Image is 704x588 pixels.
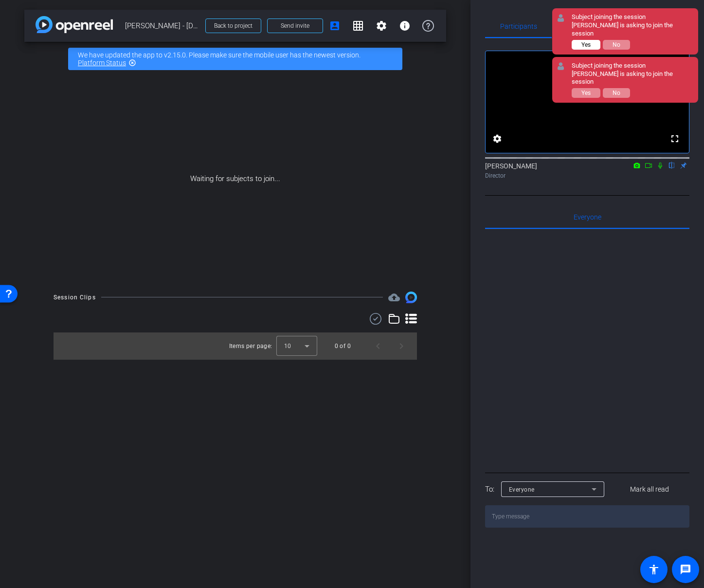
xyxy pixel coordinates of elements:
[388,292,400,303] span: Destinations for your clips
[68,48,402,70] div: We have updated the app to v2.15.0. Please make sure the mobile user has the newest version.
[572,13,693,21] div: Subject joining the session
[390,334,413,358] button: Next page
[574,214,601,220] span: Everyone
[405,292,417,303] img: Session clips
[500,23,537,30] span: Participants
[572,40,600,50] button: Yes
[366,334,390,358] button: Previous page
[36,16,113,33] img: app-logo
[491,133,503,145] mat-icon: settings
[376,20,387,32] mat-icon: settings
[24,76,446,282] div: Waiting for subjects to join...
[399,20,411,32] mat-icon: info
[388,292,400,303] mat-icon: cloud_upload
[613,41,620,48] span: No
[572,88,600,98] button: Yes
[572,21,693,38] div: [PERSON_NAME] is asking to join the session
[125,16,199,36] span: [PERSON_NAME] - [DATE]
[610,480,690,498] button: Mark all read
[229,341,272,351] div: Items per page:
[485,171,689,180] div: Director
[267,18,323,33] button: Send invite
[630,484,669,495] span: Mark all read
[581,90,591,96] span: Yes
[581,41,591,48] span: Yes
[128,59,136,67] mat-icon: highlight_off
[485,484,494,495] div: To:
[613,90,620,96] span: No
[205,18,261,33] button: Back to project
[214,22,253,29] span: Back to project
[666,161,678,169] mat-icon: flip
[669,133,681,145] mat-icon: fullscreen
[352,20,364,32] mat-icon: grid_on
[329,20,341,32] mat-icon: account_box
[281,22,309,30] span: Send invite
[648,564,660,575] mat-icon: accessibility
[509,486,535,493] span: Everyone
[485,161,689,180] div: [PERSON_NAME]
[680,564,691,575] mat-icon: message
[603,40,630,50] button: No
[54,293,96,302] div: Session Clips
[603,88,630,98] button: No
[572,70,693,87] div: [PERSON_NAME] is asking to join the session
[335,341,351,351] div: 0 of 0
[572,62,693,70] div: Subject joining the session
[78,59,126,67] a: Platform Status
